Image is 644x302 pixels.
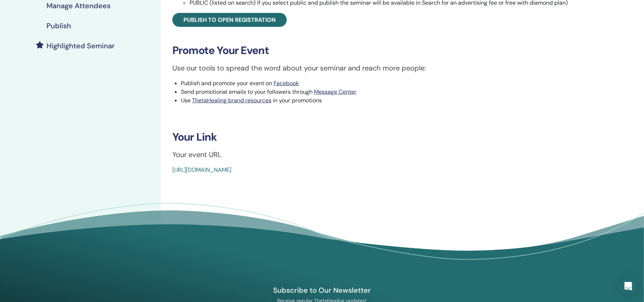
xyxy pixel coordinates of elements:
[240,286,405,295] h4: Subscribe to Our Newsletter
[181,96,579,105] li: Use in your promotions
[192,97,271,104] a: ThetaHealing brand resources
[620,278,637,295] div: Open Intercom Messenger
[172,131,579,143] h3: Your Link
[172,44,579,57] h3: Promote Your Event
[172,166,231,174] a: [URL][DOMAIN_NAME]
[181,88,579,96] li: Send promotional emails to your followers through
[46,1,110,10] h4: Manage Attendees
[172,13,287,27] a: Publish to open registration
[314,88,357,96] a: Message Center
[274,79,299,87] a: Facebook
[183,16,276,24] span: Publish to open registration
[172,63,579,73] p: Use our tools to spread the word about your seminar and reach more people:
[46,42,115,50] h4: Highlighted Seminar
[172,149,579,160] p: Your event URL
[46,21,71,30] h4: Publish
[181,79,579,88] li: Publish and promote your event on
